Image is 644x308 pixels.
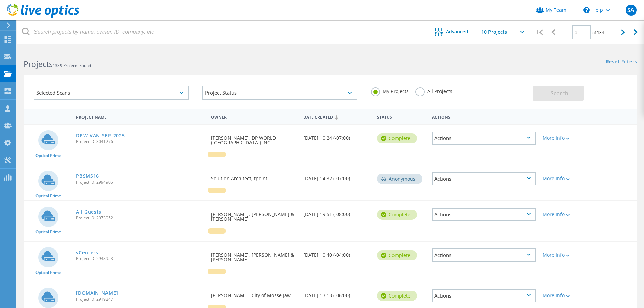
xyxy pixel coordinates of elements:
a: [DOMAIN_NAME] [76,291,118,295]
div: [DATE] 13:13 (-06:00) [300,282,374,305]
span: Optical Prime [35,230,61,234]
div: | [630,20,644,44]
div: Anonymous [377,174,422,184]
span: SA [627,7,634,13]
a: All Guests [76,210,101,214]
div: Selected Scans [34,86,189,100]
span: Optical Prime [35,194,61,198]
span: Project ID: 3041276 [76,140,204,144]
a: vCenters [76,250,98,255]
div: Owner [208,110,300,123]
svg: \n [583,7,590,13]
span: 1339 Projects Found [53,63,91,68]
div: Date Created [300,110,374,123]
a: Live Optics Dashboard [7,14,79,19]
div: Solution Architect, tpoint [208,165,300,188]
span: of 134 [592,30,604,35]
label: My Projects [371,87,409,94]
div: | [532,20,546,44]
div: Complete [377,250,417,260]
div: Project Name [73,110,208,123]
div: More Info [543,136,585,140]
div: Actions [432,248,536,262]
div: Complete [377,210,417,220]
span: Project ID: 2948953 [76,257,204,261]
span: Optical Prime [35,153,61,158]
div: [DATE] 10:40 (-04:00) [300,242,374,264]
a: DPW-VAN-SEP-2025 [76,133,125,138]
a: Reset Filters [606,59,637,65]
div: [PERSON_NAME], DP WORLD ([GEOGRAPHIC_DATA]) INC. [208,125,300,152]
div: Status [374,110,429,123]
div: Actions [432,132,536,145]
a: PBSMS16 [76,174,99,179]
div: [DATE] 14:32 (-07:00) [300,165,374,188]
div: [DATE] 10:24 (-07:00) [300,125,374,147]
div: [PERSON_NAME], [PERSON_NAME] & [PERSON_NAME] [208,201,300,228]
div: [PERSON_NAME], City of Mosse Jaw [208,282,300,305]
button: Search [533,86,584,101]
div: [DATE] 19:51 (-08:00) [300,201,374,223]
label: All Projects [415,87,452,94]
div: Complete [377,291,417,301]
div: More Info [543,253,585,257]
div: Actions [432,172,536,185]
span: Optical Prime [35,270,61,275]
div: Project Status [202,86,358,100]
input: Search projects by name, owner, ID, company, etc [17,20,425,44]
div: More Info [543,293,585,298]
span: Project ID: 2973952 [76,216,204,220]
div: More Info [543,212,585,217]
div: Actions [432,289,536,302]
b: Projects [24,58,53,69]
div: Actions [432,208,536,221]
div: More Info [543,176,585,181]
span: Search [551,90,568,97]
span: Project ID: 2919247 [76,297,204,301]
span: Advanced [446,29,468,34]
span: Project ID: 2994905 [76,180,204,184]
div: Actions [429,110,539,123]
div: [PERSON_NAME], [PERSON_NAME] & [PERSON_NAME] [208,242,300,269]
div: Complete [377,133,417,143]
